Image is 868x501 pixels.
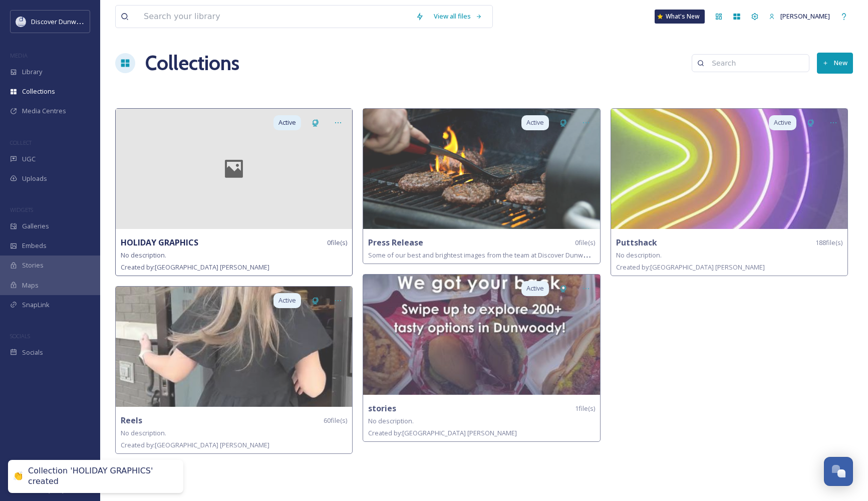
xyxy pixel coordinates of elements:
a: What's New [655,10,705,24]
span: Active [278,296,296,305]
span: [PERSON_NAME] [780,12,830,21]
span: Created by: [GEOGRAPHIC_DATA] [PERSON_NAME] [121,263,269,272]
span: 0 file(s) [575,238,595,247]
span: 1 file(s) [575,404,595,413]
span: Library [22,67,42,77]
span: SOCIALS [10,332,30,340]
span: No description. [121,250,166,260]
span: Created by: [GEOGRAPHIC_DATA] [PERSON_NAME] [616,263,765,272]
button: New [817,53,853,73]
span: Uploads [22,174,47,183]
img: 8b92048a-7115-48ae-a6c4-e6ecbbe66b4a.jpg [363,275,600,395]
span: Created by: [GEOGRAPHIC_DATA] [PERSON_NAME] [368,428,517,437]
span: Created by: [GEOGRAPHIC_DATA] [PERSON_NAME] [121,440,269,449]
strong: HOLIDAY GRAPHICS [121,237,198,248]
span: Discover Dunwoody [31,17,91,26]
span: No description. [368,416,414,425]
img: fc5bb9ba-2bf9-4516-ad23-417711a96632.jpg [611,109,847,229]
span: No description. [121,428,166,437]
span: Active [774,118,791,127]
span: 60 file(s) [324,416,347,425]
span: MEDIA [10,52,28,59]
strong: Press Release [368,237,423,248]
span: Media Centres [22,106,66,116]
span: WIDGETS [10,206,33,213]
span: Collections [22,87,55,96]
span: 188 file(s) [815,238,842,247]
span: Socials [22,348,43,357]
div: Collection 'HOLIDAY GRAPHICS' created [28,466,173,487]
div: 👏 [13,471,23,482]
span: Stories [22,261,44,270]
span: Some of our best and brightest images from the team at Discover Dunwoody [368,250,598,260]
span: Active [526,284,544,293]
span: Embeds [22,241,47,250]
strong: Puttshack [616,237,657,248]
input: Search your library [139,6,411,28]
span: 0 file(s) [327,238,347,247]
a: View all files [429,7,487,26]
strong: Reels [121,415,142,426]
img: 7228b84c-79f6-4edf-b02d-67a5abe54ca7.jpg [363,109,600,229]
a: [PERSON_NAME] [764,7,835,26]
span: No description. [616,250,662,260]
strong: stories [368,403,396,414]
span: Active [278,118,296,127]
span: COLLECT [10,139,32,146]
span: Active [526,118,544,127]
span: Maps [22,281,39,290]
img: 696246f7-25b9-4a35-beec-0db6f57a4831.png [16,17,26,27]
span: Galleries [22,221,49,231]
button: Open Chat [824,457,853,486]
a: Collections [145,48,239,78]
input: Search [707,53,804,73]
span: SnapLink [22,300,50,310]
span: UGC [22,154,36,164]
img: f30ec7d2-564b-4c57-8df0-d57dff2cf766.jpg [116,287,352,407]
